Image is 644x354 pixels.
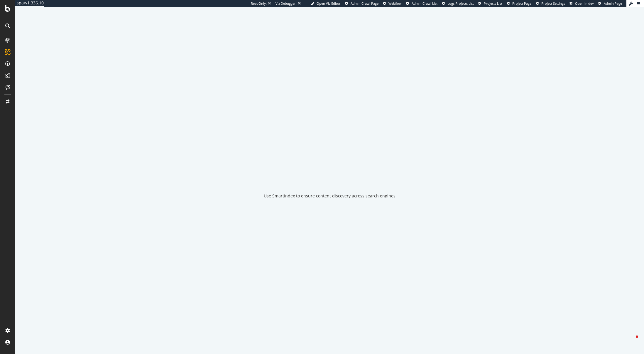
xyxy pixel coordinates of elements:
[388,1,402,6] span: Webflow
[275,1,297,6] div: Viz Debugger:
[345,1,378,6] a: Admin Crawl Page
[351,1,378,6] span: Admin Crawl Page
[412,1,437,6] span: Admin Crawl List
[442,1,474,6] a: Logs Projects List
[311,1,341,6] a: Open Viz Editor
[624,334,638,348] iframe: Intercom live chat
[251,1,267,6] div: ReadOnly:
[569,1,594,6] a: Open in dev
[575,1,594,6] span: Open in dev
[484,1,502,6] span: Projects List
[604,1,622,6] span: Admin Page
[447,1,474,6] span: Logs Projects List
[383,1,402,6] a: Webflow
[536,1,565,6] a: Project Settings
[406,1,437,6] a: Admin Crawl List
[264,193,395,199] div: Use SmartIndex to ensure content discovery across search engines
[317,1,341,6] span: Open Viz Editor
[507,1,531,6] a: Project Page
[598,1,622,6] a: Admin Page
[478,1,502,6] a: Projects List
[541,1,565,6] span: Project Settings
[512,1,531,6] span: Project Page
[309,162,351,184] div: animation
